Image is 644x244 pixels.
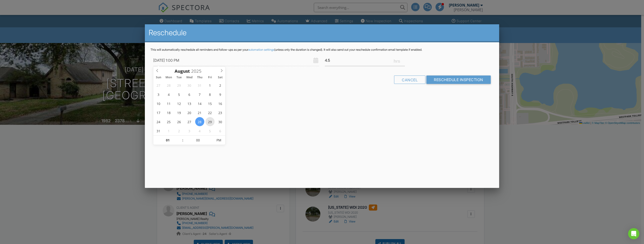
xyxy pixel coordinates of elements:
[164,99,173,108] span: August 11, 2025
[394,75,425,84] div: Cancel
[185,99,194,108] span: August 13, 2025
[205,108,215,117] span: August 22, 2025
[195,81,204,90] span: July 31, 2025
[164,76,174,79] span: Mon
[205,90,215,99] span: August 8, 2025
[205,126,215,135] span: September 5, 2025
[175,126,184,135] span: September 2, 2025
[175,90,184,99] span: August 5, 2025
[194,76,205,79] span: Thu
[185,90,194,99] span: August 6, 2025
[154,117,163,126] span: August 24, 2025
[154,81,163,90] span: July 27, 2025
[185,126,194,135] span: September 3, 2025
[195,108,204,117] span: August 21, 2025
[185,117,194,126] span: August 27, 2025
[154,126,163,135] span: August 31, 2025
[175,108,184,117] span: August 19, 2025
[205,99,215,108] span: August 15, 2025
[164,108,173,117] span: August 18, 2025
[164,126,173,135] span: September 1, 2025
[175,99,184,108] span: August 12, 2025
[216,99,225,108] span: August 16, 2025
[154,90,163,99] span: August 3, 2025
[175,117,184,126] span: August 26, 2025
[182,136,183,145] span: :
[426,75,491,84] input: Reschedule Inspection
[205,117,215,126] span: August 29, 2025
[175,81,184,90] span: July 29, 2025
[216,108,225,117] span: August 23, 2025
[205,81,215,90] span: August 1, 2025
[215,76,225,79] span: Sat
[154,99,163,108] span: August 10, 2025
[248,48,274,51] a: automation settings
[185,81,194,90] span: July 30, 2025
[174,76,184,79] span: Tue
[195,126,204,135] span: September 4, 2025
[164,81,173,90] span: July 28, 2025
[195,90,204,99] span: August 7, 2025
[205,76,215,79] span: Fri
[216,81,225,90] span: August 2, 2025
[195,99,204,108] span: August 14, 2025
[164,117,173,126] span: August 25, 2025
[212,136,225,145] span: Click to toggle
[150,48,494,52] p: This will automatically reschedule all reminders and follow-ups as per your (unless only the dura...
[195,117,204,126] span: August 28, 2025
[216,126,225,135] span: September 6, 2025
[149,28,495,37] h2: Reschedule
[185,108,194,117] span: August 20, 2025
[216,90,225,99] span: August 9, 2025
[153,76,164,79] span: Sun
[154,108,163,117] span: August 17, 2025
[184,76,194,79] span: Wed
[164,90,173,99] span: August 4, 2025
[153,136,182,145] input: Scroll to increment
[184,136,212,145] input: Scroll to increment
[628,228,639,239] div: Open Intercom Messenger
[190,68,205,74] input: Scroll to increment
[175,69,190,73] span: Scroll to increment
[216,117,225,126] span: August 30, 2025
